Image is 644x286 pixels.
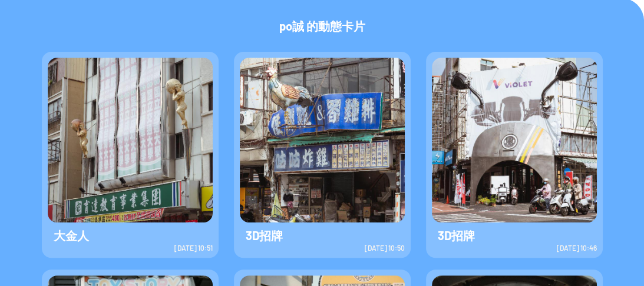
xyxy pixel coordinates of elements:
[48,58,213,222] img: Visruth.jpg not found
[174,244,213,252] span: [DATE] 10:51
[240,222,289,248] span: 3D招牌
[432,222,481,248] span: 3D招牌
[365,244,405,252] span: [DATE] 10:50
[48,222,95,248] span: 大金人
[432,58,597,222] img: Visruth.jpg not found
[240,58,405,222] img: Visruth.jpg not found
[557,244,597,252] span: [DATE] 10:46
